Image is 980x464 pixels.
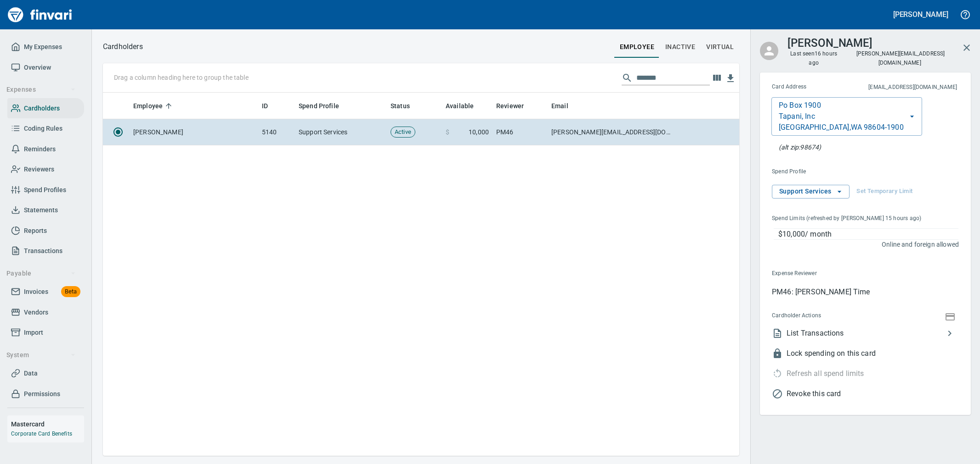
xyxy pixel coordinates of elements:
[779,111,815,122] p: Tapani, Inc
[496,100,536,111] span: Reviewer
[295,119,387,145] td: Support Services
[391,100,422,111] span: Status
[787,328,944,339] span: List Transactions
[133,100,163,111] span: Employee
[778,229,958,240] p: $10,000 / month
[6,268,76,279] span: Payable
[706,41,734,53] span: virtual
[665,41,695,53] span: Inactive
[772,185,850,199] button: Support Services
[24,103,60,114] span: Cardholders
[24,204,58,216] span: Statements
[779,100,821,111] p: Po Box 1900
[809,50,837,66] time: 16 hours ago
[24,225,47,237] span: Reports
[3,347,79,364] button: System
[6,84,76,95] span: Expenses
[551,100,568,111] span: Email
[3,265,79,282] button: Payable
[855,50,945,67] span: [PERSON_NAME][EMAIL_ADDRESS][DOMAIN_NAME]
[891,7,951,22] button: [PERSON_NAME]
[854,185,915,199] button: Set Temporary Limit
[7,282,84,302] a: InvoicesBeta
[446,100,486,111] span: Available
[620,41,654,53] span: employee
[779,186,842,197] span: Support Services
[61,287,80,297] span: Beta
[956,37,978,59] button: Close cardholder
[11,419,84,429] h6: Mastercard
[7,221,84,241] a: Reports
[258,119,295,145] td: 5140
[772,83,838,92] span: Card Address
[299,100,339,111] span: Spend Profile
[103,41,143,52] nav: breadcrumb
[7,200,84,221] a: Statements
[772,269,887,278] span: Expense Reviewer
[943,310,957,322] button: Show Card Number
[7,98,84,119] a: Cardholders
[551,100,580,111] span: Email
[24,62,51,73] span: Overview
[24,388,60,400] span: Permissions
[856,186,912,197] span: Set Temporary Limit
[493,119,548,145] td: PM46
[7,118,84,139] a: Coding Rules
[24,368,38,379] span: Data
[838,83,957,92] span: [EMAIL_ADDRESS][DOMAIN_NAME]
[3,81,79,98] button: Expenses
[7,37,84,57] a: My Expenses
[6,4,74,26] img: Finvari
[391,100,410,111] span: Status
[133,100,175,111] span: Employee
[765,364,864,384] div: Cardholder already has the full spending limit available
[548,119,676,145] td: [PERSON_NAME][EMAIL_ADDRESS][DOMAIN_NAME]
[7,302,84,323] a: Vendors
[7,57,84,78] a: Overview
[787,388,959,399] span: Revoke this card
[7,180,84,200] a: Spend Profiles
[446,100,474,111] span: Available
[262,100,268,111] span: ID
[7,322,84,343] a: Import
[24,307,48,318] span: Vendors
[7,384,84,404] a: Permissions
[496,100,524,111] span: Reviewer
[787,34,872,50] h3: [PERSON_NAME]
[772,214,939,223] span: Spend Limits (refreshed by [PERSON_NAME] 15 hours ago)
[765,240,959,249] p: Online and foreign allowed
[779,143,821,152] p: At the pump (or any AVS check), this zip will also be accepted
[772,287,959,298] p: PM46: [PERSON_NAME] Time
[24,164,54,175] span: Reviewers
[7,159,84,180] a: Reviewers
[299,100,351,111] span: Spend Profile
[772,167,882,177] span: Spend Profile
[103,41,143,52] p: Cardholders
[787,348,959,359] span: Lock spending on this card
[893,10,948,19] h5: [PERSON_NAME]
[446,127,449,137] span: $
[24,327,43,338] span: Import
[24,286,48,298] span: Invoices
[130,119,258,145] td: [PERSON_NAME]
[24,184,66,196] span: Spend Profiles
[7,241,84,261] a: Transactions
[724,72,737,85] button: Download Table
[772,311,882,320] span: Cardholder Actions
[24,245,62,257] span: Transactions
[114,73,249,82] p: Drag a column heading here to group the table
[11,431,72,437] a: Corporate Card Benefits
[7,139,84,160] a: Reminders
[787,50,840,68] span: Last seen
[779,122,904,133] p: [GEOGRAPHIC_DATA] , WA 98604-1900
[7,363,84,384] a: Data
[391,128,415,137] span: Active
[469,127,489,137] span: 10,000
[771,97,922,136] button: Po Box 1900Tapani, Inc[GEOGRAPHIC_DATA],WA 98604-1900
[24,41,62,53] span: My Expenses
[6,349,76,361] span: System
[24,144,56,155] span: Reminders
[262,100,280,111] span: ID
[24,123,62,134] span: Coding Rules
